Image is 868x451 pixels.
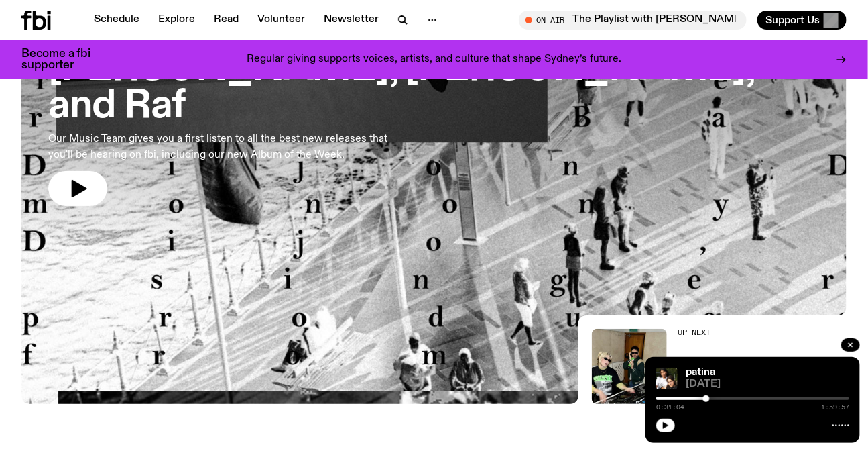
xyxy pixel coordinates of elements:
h3: Become a fbi supporter [21,48,107,71]
a: Volunteer [249,11,313,30]
h3: The Playlist with [PERSON_NAME], [PERSON_NAME], [PERSON_NAME], and Raf [48,13,820,125]
span: Support Us [765,14,820,26]
span: 1:59:57 [821,404,849,411]
a: patina [686,367,715,378]
p: Regular giving supports voices, artists, and culture that shape Sydney’s future. [247,54,621,66]
a: Read [206,11,247,30]
a: Explore [150,11,203,30]
a: Schedule [86,11,147,30]
button: Support Us [757,11,847,30]
button: On AirThe Playlist with [PERSON_NAME], [PERSON_NAME], [PERSON_NAME], and Raf [519,11,747,30]
img: Ruby wears a Collarbones t shirt and pretends to play the DJ decks, Al sings into a pringles can.... [592,329,667,404]
span: 0:31:04 [656,404,684,411]
a: Newsletter [316,11,387,30]
p: Our Music Team gives you a first listen to all the best new releases that you'll be hearing on fb... [48,131,391,163]
h2: Up Next [678,329,847,336]
span: [DATE] [686,379,849,389]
